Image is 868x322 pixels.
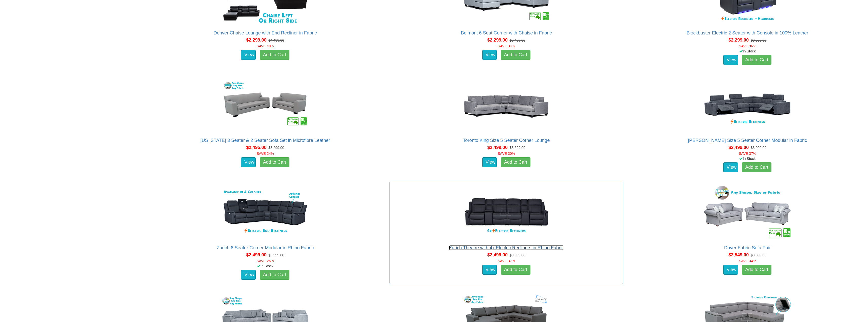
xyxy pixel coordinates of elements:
a: View [723,55,738,65]
a: Add to Cart [742,55,771,65]
a: View [482,50,497,60]
a: [US_STATE] 3 Seater & 2 Seater Sofa Set in Microfibre Leather [200,138,330,143]
a: Zurich 6 Seater Corner Modular in Rhino Fabric [217,245,314,250]
span: $2,495.00 [246,145,266,150]
img: Zurich Theatre with 4x Electric Recliners in Rhino Fabric [461,184,552,240]
a: View [482,265,497,275]
del: $3,299.00 [268,146,284,150]
a: Belmont 6 Seat Corner with Chaise in Fabric [461,30,552,35]
span: $2,499.00 [246,252,266,257]
a: View [241,50,256,60]
span: $2,299.00 [487,37,508,43]
a: Add to Cart [260,50,289,60]
font: SAVE 26% [256,259,274,263]
img: Zurich 6 Seater Corner Modular in Rhino Fabric [220,184,311,240]
a: Add to Cart [501,50,530,60]
a: Denver Chaise Lounge with End Recliner in Fabric [214,30,317,35]
span: $2,299.00 [246,37,266,43]
span: $2,499.00 [487,252,508,257]
del: $3,999.00 [751,146,766,150]
font: SAVE 24% [256,151,274,156]
font: SAVE 34% [739,259,756,263]
a: View [723,265,738,275]
span: $2,499.00 [728,145,749,150]
div: In Stock [147,263,383,269]
del: $3,599.00 [510,146,525,150]
div: In Stock [630,156,865,161]
a: Add to Cart [260,270,289,280]
del: $3,499.00 [510,38,525,42]
span: $2,549.00 [728,252,749,257]
a: [PERSON_NAME] Size 5 Seater Corner Modular in Fabric [688,138,807,143]
img: Marlow King Size 5 Seater Corner Modular in Fabric [702,77,793,133]
del: $3,999.00 [510,253,525,257]
a: View [482,157,497,167]
a: View [241,270,256,280]
font: SAVE 36% [739,44,756,48]
font: SAVE 30% [498,151,515,156]
a: View [241,157,256,167]
a: Blockbuster Electric 2 Seater with Console in 100% Leather [687,30,808,35]
font: SAVE 48% [256,44,274,48]
a: Zurich Theatre with 4x Electric Recliners in Rhino Fabric [449,245,564,250]
del: $3,899.00 [751,253,766,257]
del: $3,599.00 [751,38,766,42]
a: Add to Cart [742,162,771,173]
span: $2,299.00 [728,37,749,43]
font: SAVE 37% [498,259,515,263]
img: Toronto King Size 5 Seater Corner Lounge [461,77,552,133]
a: Add to Cart [501,157,530,167]
span: $2,499.00 [487,145,508,150]
a: Toronto King Size 5 Seater Corner Lounge [463,138,550,143]
font: SAVE 34% [498,44,515,48]
div: In Stock [630,49,865,54]
img: Dover Fabric Sofa Pair [702,184,793,240]
a: Add to Cart [742,265,771,275]
del: $4,499.00 [268,38,284,42]
a: Dover Fabric Sofa Pair [724,245,771,250]
font: SAVE 37% [739,151,756,156]
img: California 3 Seater & 2 Seater Sofa Set in Microfibre Leather [220,77,311,133]
a: Add to Cart [260,157,289,167]
del: $3,399.00 [268,253,284,257]
a: Add to Cart [501,265,530,275]
a: View [723,162,738,173]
